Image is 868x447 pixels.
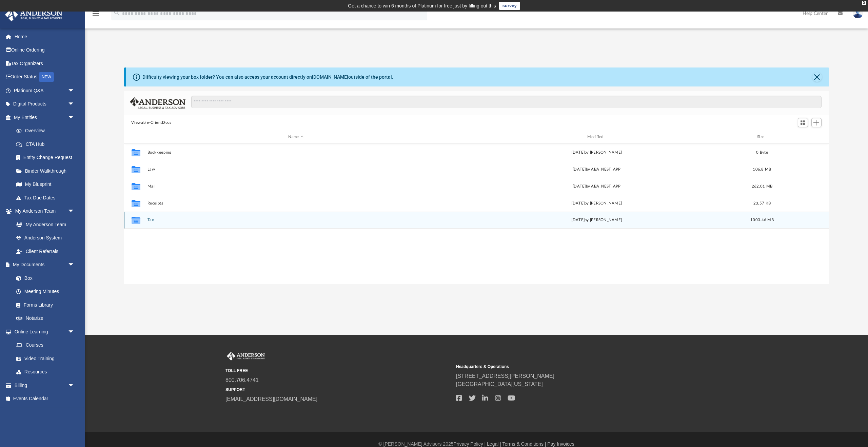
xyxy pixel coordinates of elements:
[9,338,81,352] a: Courses
[9,191,85,205] a: Tax Due Dates
[448,150,746,156] div: [DATE] by [PERSON_NAME]
[5,57,85,70] a: Tax Organizers
[9,271,78,285] a: Box
[456,381,543,387] a: [GEOGRAPHIC_DATA][US_STATE]
[748,134,775,140] div: Size
[448,200,746,207] div: [DATE] by [PERSON_NAME]
[487,441,501,447] a: Legal |
[456,364,682,370] small: Headquarters & Operations
[5,97,85,111] a: Digital Productsarrow_drop_down
[225,377,259,383] a: 800.706.4741
[9,285,81,298] a: Meeting Minutes
[778,134,826,140] div: id
[92,9,100,18] i: menu
[9,137,85,151] a: CTA Hub
[5,378,85,392] a: Billingarrow_drop_down
[147,201,445,206] button: Receipts
[92,13,100,18] a: menu
[750,218,774,222] span: 1003.46 MB
[753,168,771,171] span: 106.8 MB
[68,205,81,218] span: arrow_drop_down
[68,325,81,339] span: arrow_drop_down
[9,178,81,191] a: My Blueprint
[798,118,808,128] button: Switch to Grid View
[5,205,81,218] a: My Anderson Teamarrow_drop_down
[348,2,496,10] div: Get a chance to win 6 months of Platinum for free just by filling out this
[448,183,746,190] div: [DATE] by ABA_NEST_APP
[225,368,451,374] small: TOLL FREE
[5,325,81,338] a: Online Learningarrow_drop_down
[499,2,520,10] a: survey
[68,258,81,272] span: arrow_drop_down
[751,184,772,188] span: 262.01 MB
[547,441,574,447] a: Pay Invoices
[9,312,81,325] a: Notarize
[9,164,85,178] a: Binder Walkthrough
[225,387,451,393] small: SUPPORT
[454,441,486,447] a: Privacy Policy |
[9,151,85,164] a: Entity Change Request
[147,150,445,155] button: Bookkeeping
[456,373,554,379] a: [STREET_ADDRESS][PERSON_NAME]
[225,352,266,361] img: Anderson Advisors Platinum Portal
[5,30,85,43] a: Home
[9,231,81,245] a: Anderson System
[147,184,445,189] button: Mail
[127,134,144,140] div: id
[756,151,768,154] span: 0 Byte
[68,378,81,392] span: arrow_drop_down
[124,144,829,284] div: grid
[68,97,81,111] span: arrow_drop_down
[5,84,85,97] a: Platinum Q&Aarrow_drop_down
[147,167,445,172] button: Law
[9,352,78,365] a: Video Training
[448,167,746,173] div: [DATE] by ABA_NEST_APP
[147,134,445,140] div: Name
[5,392,85,406] a: Events Calendar
[191,96,821,109] input: Search files and folders
[9,298,78,312] a: Forms Library
[113,9,121,17] i: search
[9,218,78,231] a: My Anderson Team
[142,74,393,81] div: Difficulty viewing your box folder? You can also access your account directly on outside of the p...
[853,8,863,18] img: User Pic
[811,118,822,128] button: Add
[5,70,85,84] a: Order StatusNEW
[9,365,81,379] a: Resources
[5,111,85,124] a: My Entitiesarrow_drop_down
[5,258,81,272] a: My Documentsarrow_drop_down
[448,217,746,223] div: [DATE] by [PERSON_NAME]
[9,245,81,258] a: Client Referrals
[5,43,85,57] a: Online Ordering
[68,111,81,124] span: arrow_drop_down
[9,124,85,138] a: Overview
[225,396,317,402] a: [EMAIL_ADDRESS][DOMAIN_NAME]
[312,74,348,80] a: [DOMAIN_NAME]
[68,84,81,98] span: arrow_drop_down
[39,72,54,82] div: NEW
[147,218,445,222] button: Tax
[448,134,745,140] div: Modified
[131,120,171,126] button: Viewable-ClientDocs
[3,8,64,21] img: Anderson Advisors Platinum Portal
[753,201,770,205] span: 23.57 KB
[862,1,866,5] div: close
[502,441,546,447] a: Terms & Conditions |
[812,72,822,82] button: Close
